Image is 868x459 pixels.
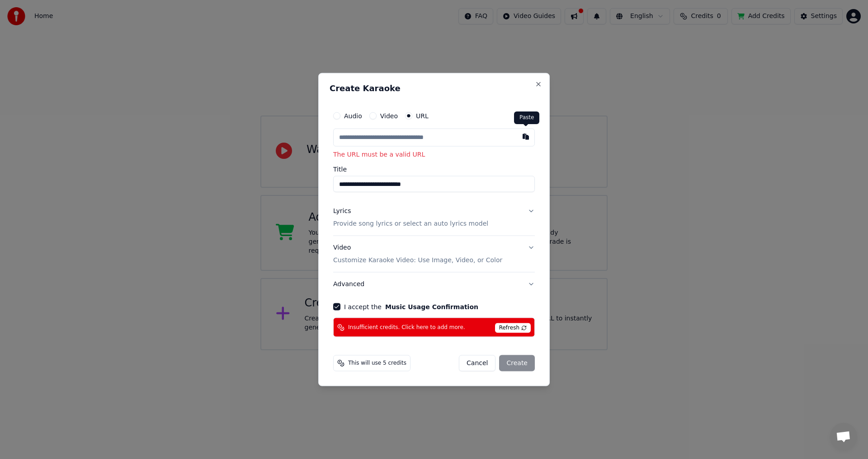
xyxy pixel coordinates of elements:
[333,219,488,228] p: Provide song lyrics or select an auto lyrics model
[333,256,502,265] p: Customize Karaoke Video: Use Image, Video, or Color
[380,112,398,119] label: Video
[348,324,465,331] span: Insufficient credits. Click here to add more.
[416,112,429,119] label: URL
[333,236,535,272] button: VideoCustomize Karaoke Video: Use Image, Video, or Color
[333,150,535,159] p: The URL must be a valid URL
[333,207,351,216] div: Lyrics
[333,199,535,236] button: LyricsProvide song lyrics or select an auto lyrics model
[344,112,362,119] label: Audio
[333,273,535,296] button: Advanced
[459,355,495,371] button: Cancel
[348,360,406,367] span: This will use 5 credits
[330,84,538,92] h2: Create Karaoke
[385,304,478,310] button: I accept the
[514,111,539,124] div: Paste
[333,166,535,172] label: Title
[344,304,478,310] label: I accept the
[495,323,531,333] span: Refresh
[333,243,502,265] div: Video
